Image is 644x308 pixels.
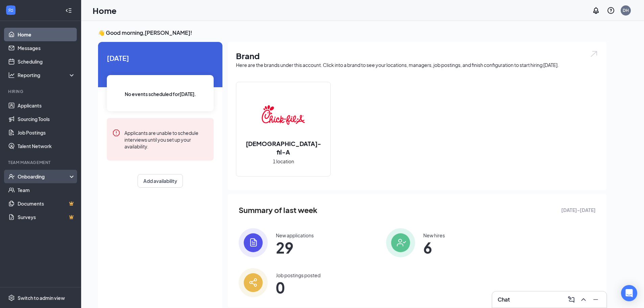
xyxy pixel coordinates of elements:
[239,268,268,297] img: icon
[579,295,588,304] svg: ChevronUp
[124,129,208,150] div: Applicants are unable to schedule interviews until you set up your availability.
[18,210,75,224] a: SurveysCrown
[607,6,615,15] svg: QuestionInfo
[18,28,75,41] a: Home
[262,93,305,137] img: Chick-fil-A
[18,197,75,210] a: DocumentsCrown
[8,89,74,94] div: Hiring
[423,241,445,254] span: 6
[7,7,14,14] svg: WorkstreamLogo
[276,281,320,293] span: 0
[18,41,75,55] a: Messages
[236,139,330,156] h2: [DEMOGRAPHIC_DATA]-fil-A
[8,72,15,78] svg: Analysis
[592,6,600,15] svg: Notifications
[18,55,75,68] a: Scheduling
[561,206,596,214] span: [DATE] - [DATE]
[138,174,183,188] button: Add availability
[423,232,445,239] div: New hires
[236,50,598,62] h1: Brand
[18,294,65,301] div: Switch to admin view
[239,228,268,257] img: icon
[8,173,15,180] svg: UserCheck
[623,7,629,13] div: DH
[567,295,575,304] svg: ComposeMessage
[93,5,117,16] h1: Home
[18,72,76,78] div: Reporting
[578,294,589,305] button: ChevronUp
[621,285,637,301] div: Open Intercom Messenger
[18,173,70,180] div: Onboarding
[125,90,196,98] span: No events scheduled for [DATE] .
[239,204,317,216] span: Summary of last week
[566,294,577,305] button: ComposeMessage
[18,112,75,126] a: Sourcing Tools
[276,241,314,254] span: 29
[590,50,598,58] img: open.6027fd2a22e1237b5b06.svg
[386,228,415,257] img: icon
[273,158,294,165] span: 1 location
[592,295,600,304] svg: Minimize
[276,232,314,239] div: New applications
[18,139,75,153] a: Talent Network
[18,99,75,112] a: Applicants
[18,126,75,139] a: Job Postings
[112,129,120,137] svg: Error
[107,53,214,63] span: [DATE]
[8,160,74,165] div: Team Management
[590,294,601,305] button: Minimize
[18,183,75,197] a: Team
[98,29,606,37] h3: 👋 Good morning, [PERSON_NAME] !
[276,272,320,279] div: Job postings posted
[65,7,72,14] svg: Collapse
[8,294,15,301] svg: Settings
[236,62,598,68] div: Here are the brands under this account. Click into a brand to see your locations, managers, job p...
[498,296,510,303] h3: Chat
